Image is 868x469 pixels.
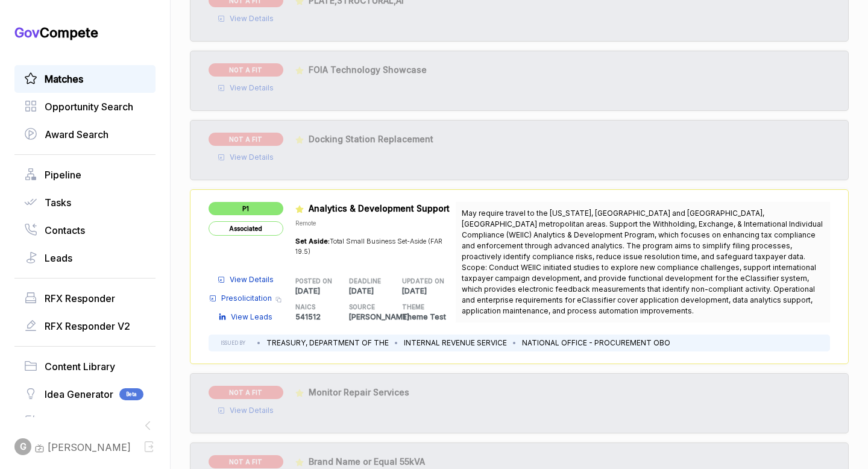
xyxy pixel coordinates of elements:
span: P1 [209,202,283,215]
span: NOT A FIT [209,133,283,146]
span: Remote [295,219,316,227]
a: Contacts [24,223,146,238]
p: Theme Test [402,312,456,323]
span: Tasks [45,195,71,210]
span: View Details [230,405,274,416]
h5: ISSUED BY [221,339,245,347]
span: Pipeline [45,168,81,182]
span: View Details [230,152,274,163]
h5: POSTED ON [295,277,330,286]
li: NATIONAL OFFICE - PROCUREMENT OBO [522,338,670,348]
span: NOT A FIT [209,386,283,399]
span: NOT A FIT [209,63,283,77]
h5: THEME [402,303,436,312]
p: [DATE] [402,286,456,297]
span: Monitor Repair Services [309,387,409,397]
h5: DEADLINE [349,277,383,286]
span: RFX Responder V2 [45,319,130,333]
span: Content Library [45,359,115,374]
h5: UPDATED ON [402,277,436,286]
span: Manage Platform [45,415,122,429]
p: 541512 [295,312,349,323]
span: Contacts [45,223,85,238]
a: Manage Platform [24,415,146,429]
span: View Details [230,13,274,24]
span: G [20,441,27,453]
a: Presolicitation [209,293,272,304]
span: [PERSON_NAME] [48,440,131,455]
span: Analytics & Development Support [309,203,450,213]
span: Beta [119,388,143,400]
h5: SOURCE [349,303,383,312]
a: Idea GeneratorBeta [24,387,146,401]
li: TREASURY, DEPARTMENT OF THE [266,338,389,348]
a: Award Search [24,127,146,142]
span: Leads [45,251,72,265]
span: Idea Generator [45,387,113,401]
a: Leads [24,251,146,265]
p: [DATE] [295,286,349,297]
li: INTERNAL REVENUE SERVICE [404,338,507,348]
a: Content Library [24,359,146,374]
span: View Leads [231,312,272,323]
span: May require travel to the [US_STATE], [GEOGRAPHIC_DATA] and [GEOGRAPHIC_DATA], [GEOGRAPHIC_DATA] ... [462,209,823,315]
span: RFX Responder [45,291,115,306]
a: RFX Responder V2 [24,319,146,333]
span: Set Aside: [295,237,330,245]
span: View Details [230,274,274,285]
p: [DATE] [349,286,403,297]
span: Matches [45,72,83,86]
span: View Details [230,83,274,93]
span: Gov [14,25,40,40]
span: Opportunity Search [45,99,133,114]
a: Matches [24,72,146,86]
span: Docking Station Replacement [309,134,433,144]
span: Presolicitation [221,293,272,304]
span: Total Small Business Set-Aside (FAR 19.5) [295,237,442,256]
a: RFX Responder [24,291,146,306]
h5: NAICS [295,303,330,312]
span: Associated [209,221,283,236]
p: [PERSON_NAME] [349,312,403,323]
h1: Compete [14,24,156,41]
a: Pipeline [24,168,146,182]
span: FOIA Technology Showcase [309,65,427,75]
a: Tasks [24,195,146,210]
a: Opportunity Search [24,99,146,114]
span: NOT A FIT [209,455,283,468]
span: Award Search [45,127,108,142]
